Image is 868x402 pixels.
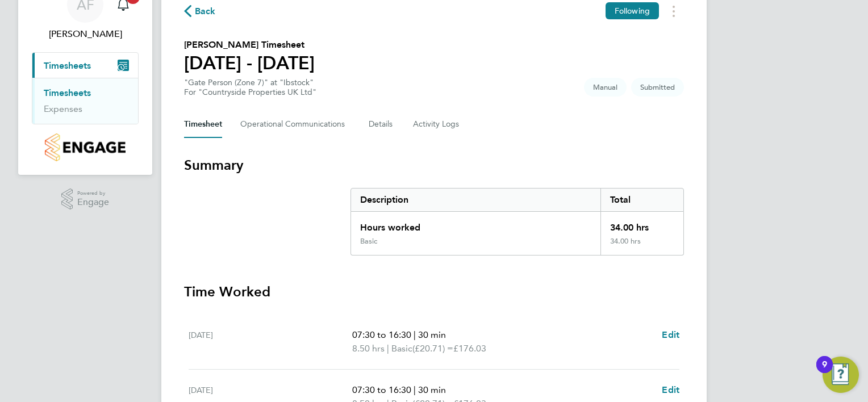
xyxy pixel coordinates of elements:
[32,27,139,41] span: Ashton Foat
[189,328,352,355] div: [DATE]
[195,5,216,18] span: Back
[184,111,222,138] button: Timesheet
[418,329,446,340] span: 30 min
[662,328,679,342] a: Edit
[412,343,453,354] span: (£20.71) =
[413,111,461,138] button: Activity Logs
[615,6,650,16] span: Following
[350,188,684,256] div: Summary
[369,111,395,138] button: Details
[663,2,684,20] button: Timesheets Menu
[32,133,139,161] a: Go to home page
[414,329,416,340] span: |
[600,237,683,255] div: 34.00 hrs
[32,78,138,124] div: Timesheets
[584,78,627,97] span: This timesheet was manually created.
[44,87,91,98] a: Timesheets
[32,53,138,78] button: Timesheets
[184,4,216,18] button: Back
[184,156,684,174] h3: Summary
[662,329,679,340] span: Edit
[351,189,600,211] div: Description
[184,52,315,74] h1: [DATE] - [DATE]
[453,343,486,354] span: £176.03
[414,384,416,395] span: |
[240,111,350,138] button: Operational Communications
[822,365,827,379] div: 9
[662,383,679,397] a: Edit
[631,78,684,97] span: This timesheet is Submitted.
[184,78,316,97] div: "Gate Person (Zone 7)" at "Ibstock"
[61,189,110,210] a: Powered byEngage
[606,2,659,19] button: Following
[600,189,683,211] div: Total
[184,283,684,301] h3: Time Worked
[662,384,679,395] span: Edit
[360,237,377,246] div: Basic
[823,357,859,393] button: Open Resource Center, 9 new notifications
[418,384,446,395] span: 30 min
[77,189,109,198] span: Powered by
[77,198,109,207] span: Engage
[352,329,411,340] span: 07:30 to 16:30
[352,384,411,395] span: 07:30 to 16:30
[352,343,385,354] span: 8.50 hrs
[184,38,315,52] h2: [PERSON_NAME] Timesheet
[351,212,600,237] div: Hours worked
[600,212,683,237] div: 34.00 hrs
[44,103,82,114] a: Expenses
[387,343,389,354] span: |
[391,342,412,355] span: Basic
[184,87,316,97] div: For "Countryside Properties UK Ltd"
[44,60,91,71] span: Timesheets
[45,133,125,161] img: countryside-properties-logo-retina.png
